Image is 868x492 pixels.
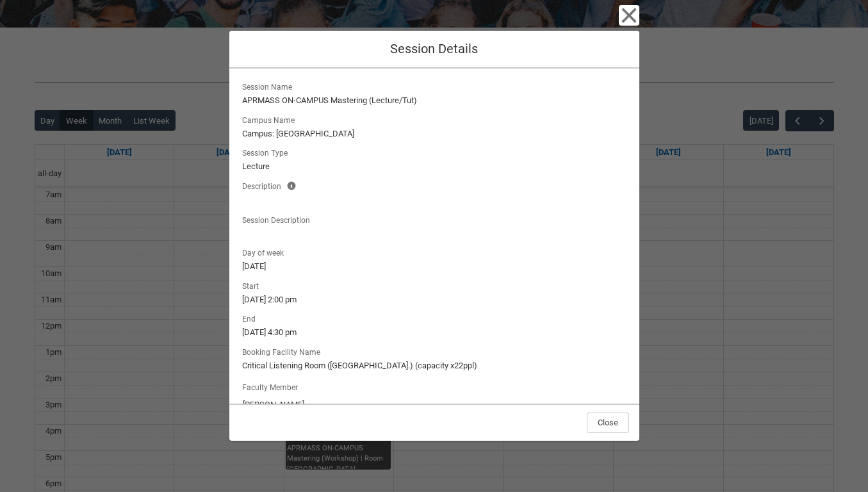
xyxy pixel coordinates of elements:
[242,311,261,325] span: End
[242,260,626,273] lightning-formatted-text: [DATE]
[242,145,293,159] span: Session Type
[390,41,478,56] span: Session Details
[242,278,264,292] span: Start
[242,127,626,140] lightning-formatted-text: Campus: [GEOGRAPHIC_DATA]
[242,160,626,173] lightning-formatted-text: Lecture
[242,178,286,192] span: Description
[242,112,300,126] span: Campus Name
[587,413,629,433] button: Close
[242,359,626,372] lightning-formatted-text: Critical Listening Room ([GEOGRAPHIC_DATA].) (capacity x22ppl)
[242,94,626,107] lightning-formatted-text: APRMASS ON-CAMPUS Mastering (Lecture/Tut)
[242,293,626,306] lightning-formatted-text: [DATE] 2:00 pm
[242,212,315,226] span: Session Description
[242,326,626,339] lightning-formatted-text: [DATE] 4:30 pm
[242,344,325,358] span: Booking Facility Name
[242,245,289,259] span: Day of week
[242,379,303,393] label: Faculty Member
[242,79,297,93] span: Session Name
[619,5,639,26] button: Close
